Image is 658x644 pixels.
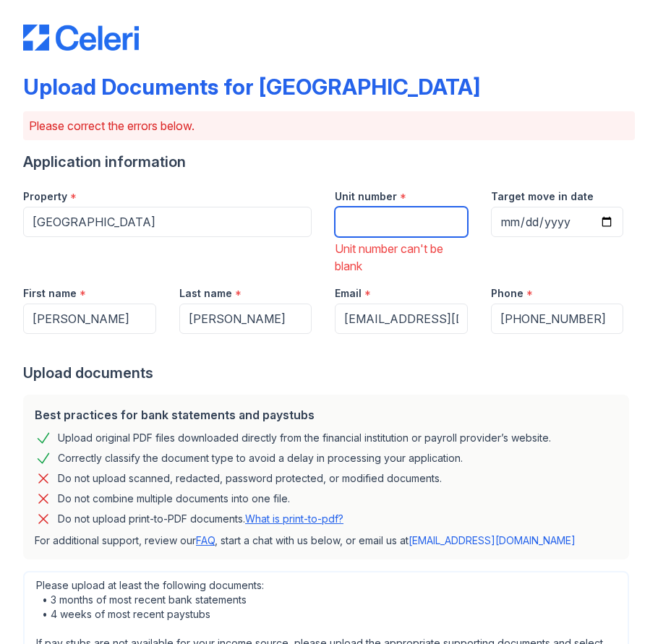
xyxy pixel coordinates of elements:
div: Correctly classify the document type to avoid a delay in processing your application. [58,450,463,467]
label: First name [23,286,77,301]
p: Please correct the errors below. [29,117,629,134]
div: Upload documents [23,363,635,383]
img: CE_Logo_Blue-a8612792a0a2168367f1c8372b55b34899dd931a85d93a1a3d3e32e68fde9ad4.png [23,25,139,51]
a: What is print-to-pdf? [245,512,343,525]
div: Application information [23,152,635,172]
label: Last name [179,286,232,301]
label: Unit number [335,189,397,204]
p: Do not upload print-to-PDF documents. [58,512,343,526]
div: Do not upload scanned, redacted, password protected, or modified documents. [58,470,442,487]
div: Unit number can't be blank [335,240,468,275]
a: [EMAIL_ADDRESS][DOMAIN_NAME] [409,534,576,546]
label: Property [23,189,67,204]
div: Upload Documents for [GEOGRAPHIC_DATA] [23,74,480,100]
label: Email [335,286,362,301]
div: Upload original PDF files downloaded directly from the financial institution or payroll provider’... [58,429,551,447]
label: Phone [491,286,524,301]
a: FAQ [196,534,215,546]
div: Do not combine multiple documents into one file. [58,490,290,507]
label: Target move in date [491,189,594,204]
p: For additional support, review our , start a chat with us below, or email us at [35,533,618,548]
div: Best practices for bank statements and paystubs [35,406,618,424]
